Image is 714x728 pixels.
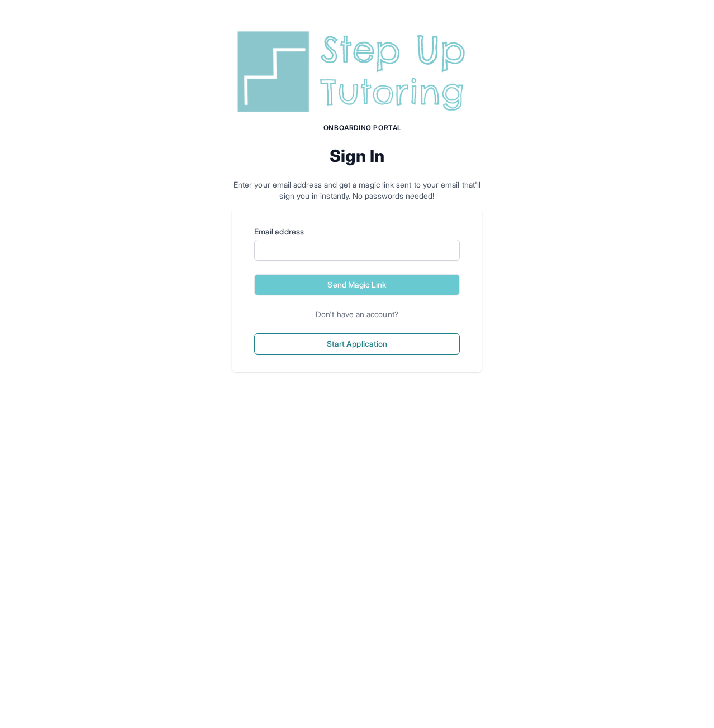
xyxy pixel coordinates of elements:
button: Send Magic Link [254,274,460,295]
h1: Onboarding Portal [243,123,482,132]
h2: Sign In [232,146,482,166]
span: Don't have an account? [311,309,403,320]
p: Enter your email address and get a magic link sent to your email that'll sign you in instantly. N... [232,179,482,202]
img: Step Up Tutoring horizontal logo [232,27,482,117]
label: Email address [254,226,460,237]
button: Start Application [254,333,460,355]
